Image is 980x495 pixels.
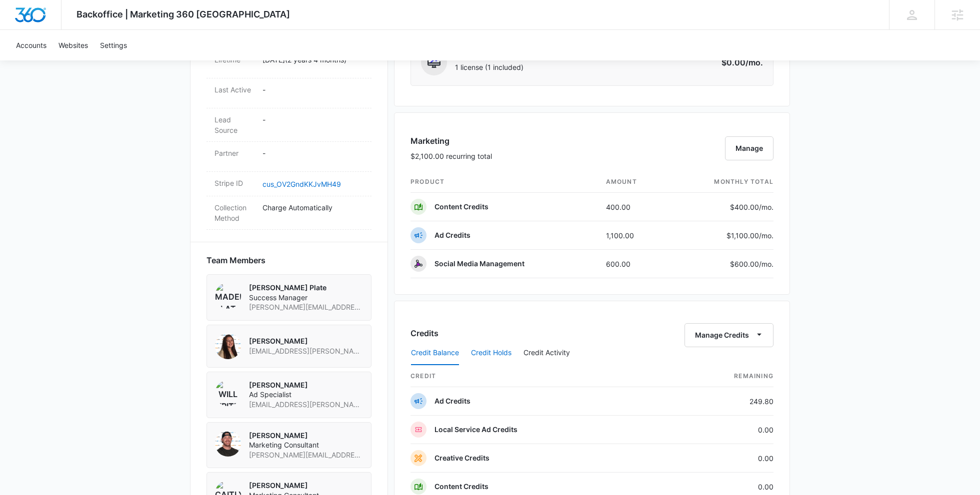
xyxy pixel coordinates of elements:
[262,114,363,125] p: -
[249,400,363,410] span: [EMAIL_ADDRESS][PERSON_NAME][DOMAIN_NAME]
[249,346,363,356] span: [EMAIL_ADDRESS][PERSON_NAME][DOMAIN_NAME]
[667,366,773,387] th: Remaining
[411,341,459,365] button: Credit Balance
[471,341,511,365] button: Credit Holds
[206,142,371,172] div: Partner-
[434,230,470,240] p: Ad Credits
[249,283,363,293] p: [PERSON_NAME] Plate
[410,366,667,387] th: credit
[10,30,52,60] a: Accounts
[434,482,488,492] p: Content Credits
[249,450,363,460] span: [PERSON_NAME][EMAIL_ADDRESS][PERSON_NAME][DOMAIN_NAME]
[434,396,470,406] p: Ad Credits
[249,380,363,390] p: [PERSON_NAME]
[598,193,670,221] td: 400.00
[94,30,133,60] a: Settings
[249,481,363,491] p: [PERSON_NAME]
[726,259,773,269] p: $600.00
[598,221,670,250] td: 1,100.00
[745,57,763,67] span: /mo.
[598,250,670,278] td: 600.00
[215,431,241,457] img: Kyle Lewis
[76,9,290,19] span: Backoffice | Marketing 360 [GEOGRAPHIC_DATA]
[667,444,773,473] td: 0.00
[455,62,549,72] span: 1 license (1 included)
[667,387,773,416] td: 249.80
[410,327,438,339] h3: Credits
[262,84,363,95] p: -
[670,171,773,193] th: monthly total
[249,440,363,450] span: Marketing Consultant
[215,283,241,309] img: Madeline Plate
[249,431,363,441] p: [PERSON_NAME]
[759,231,773,240] span: /mo.
[410,171,598,193] th: product
[206,78,371,108] div: Last Active-
[667,416,773,444] td: 0.00
[262,202,363,213] p: Charge Automatically
[410,135,492,147] h3: Marketing
[249,302,363,312] span: [PERSON_NAME][EMAIL_ADDRESS][DOMAIN_NAME]
[215,333,241,359] img: Audriana Talamantes
[214,178,254,188] dt: Stripe ID
[206,196,371,230] div: Collection MethodCharge Automatically
[249,390,363,400] span: Ad Specialist
[434,453,489,463] p: Creative Credits
[716,56,763,68] p: $0.00
[215,380,241,406] img: Will Fritz
[249,293,363,303] span: Success Manager
[52,30,94,60] a: Websites
[726,202,773,212] p: $400.00
[410,151,492,161] p: $2,100.00 recurring total
[523,341,570,365] button: Credit Activity
[214,148,254,158] dt: Partner
[214,202,254,223] dt: Collection Method
[214,114,254,135] dt: Lead Source
[434,425,517,435] p: Local Service Ad Credits
[206,172,371,196] div: Stripe IDcus_OV2GndKKJvMH49
[759,203,773,211] span: /mo.
[725,136,773,160] button: Manage
[434,259,524,269] p: Social Media Management
[262,148,363,158] p: -
[206,108,371,142] div: Lead Source-
[759,260,773,268] span: /mo.
[726,230,773,241] p: $1,100.00
[262,180,341,188] a: cus_OV2GndKKJvMH49
[206,48,371,78] div: Lifetime[DATE](2 years 4 months)
[434,202,488,212] p: Content Credits
[249,336,363,346] p: [PERSON_NAME]
[206,254,265,266] span: Team Members
[684,323,773,347] button: Manage Credits
[598,171,670,193] th: amount
[214,84,254,95] dt: Last Active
